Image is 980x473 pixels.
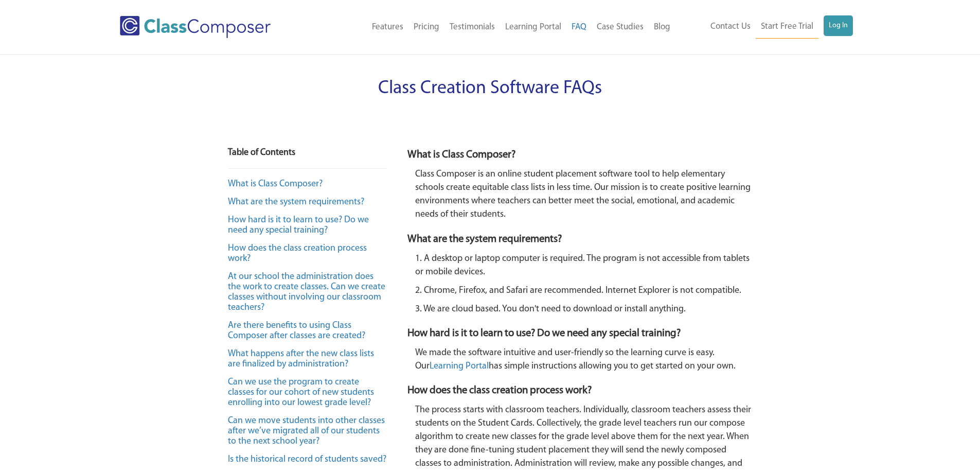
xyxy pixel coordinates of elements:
[228,349,374,369] a: What happens after the new class lists are finalized by administration?
[407,328,681,339] strong: How hard is it to learn to use? Do we need any special training?
[592,16,649,39] a: Case Studies
[228,416,385,446] a: Can we move students into other classes after we’ve migrated all of our students to the next scho...
[228,148,295,157] strong: Table of Contents
[407,149,515,160] strong: What is Class Composer?
[120,16,271,38] img: Class Composer
[228,244,367,264] a: How does the class creation process work?
[675,15,853,39] nav: Header Menu
[228,180,323,189] a: What is Class Composer?
[566,16,592,39] a: FAQ
[228,272,385,312] a: At our school the administration does the work to create classes. Can we create classes without i...
[415,346,752,373] p: We made the software intuitive and user-friendly so the learning curve is easy. Our has simple in...
[705,15,756,38] a: Contact Us
[228,321,365,341] a: Are there benefits to using Class Composer after classes are created?
[228,378,374,408] a: Can we use the program to create classes for our cohort of new students enrolling into our lowest...
[407,234,562,244] strong: What are the system requirements?
[756,15,818,39] a: Start Free Trial
[228,455,386,464] a: Is the historical record of students saved?
[228,198,364,207] a: What are the system requirements?
[415,303,752,316] p: 3. We are cloud based. You don't need to download or install anything.
[415,252,752,279] p: 1. A desktop or laptop computer is required. The program is not accessible from tablets or mobile...
[415,168,752,221] p: Class Composer is an online student placement software tool to help elementary schools create equ...
[444,16,500,39] a: Testimonials
[430,362,489,371] a: Learning Portal
[313,16,675,39] nav: Header Menu
[408,16,444,39] a: Pricing
[367,16,408,39] a: Features
[415,284,752,297] p: 2. Chrome, Firefox, and Safari are recommended. Internet Explorer is not compatible.
[407,385,592,396] strong: How does the class creation process work?
[228,216,369,235] a: How hard is it to learn to use? Do we need any special training?
[500,16,566,39] a: Learning Portal
[649,16,675,39] a: Blog
[824,15,853,36] a: Log In
[378,79,602,98] span: Class Creation Software FAQs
